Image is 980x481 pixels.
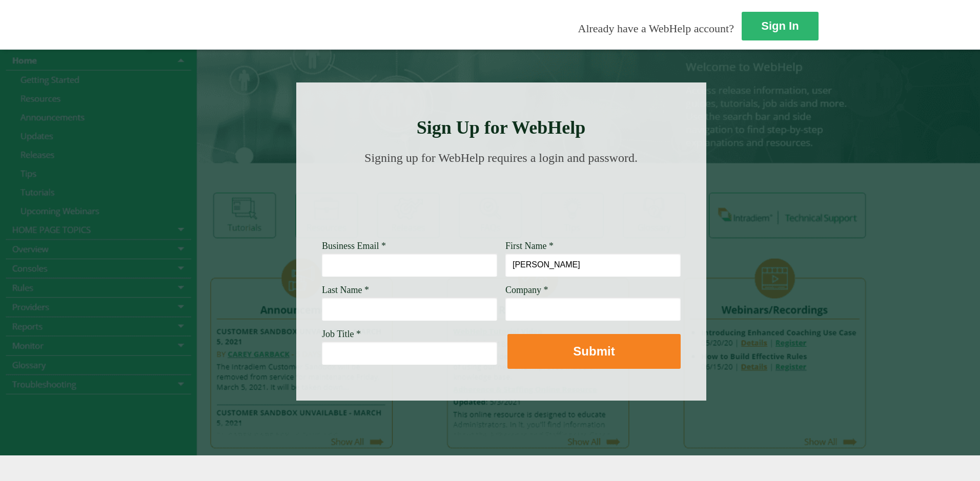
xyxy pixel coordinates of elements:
strong: Sign Up for WebHelp [417,117,586,138]
span: First Name * [505,241,554,251]
a: Sign In [742,12,819,40]
span: Business Email * [322,241,386,251]
span: Company * [505,285,548,295]
button: Submit [507,334,681,369]
span: Job Title * [322,329,361,339]
span: Last Name * [322,285,369,295]
span: Signing up for WebHelp requires a login and password. [364,151,638,164]
strong: Submit [573,344,615,358]
span: Already have a WebHelp account? [578,22,734,35]
strong: Sign In [761,19,799,32]
img: Need Credentials? Sign up below. Have Credentials? Use the sign-in button. [328,175,675,226]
